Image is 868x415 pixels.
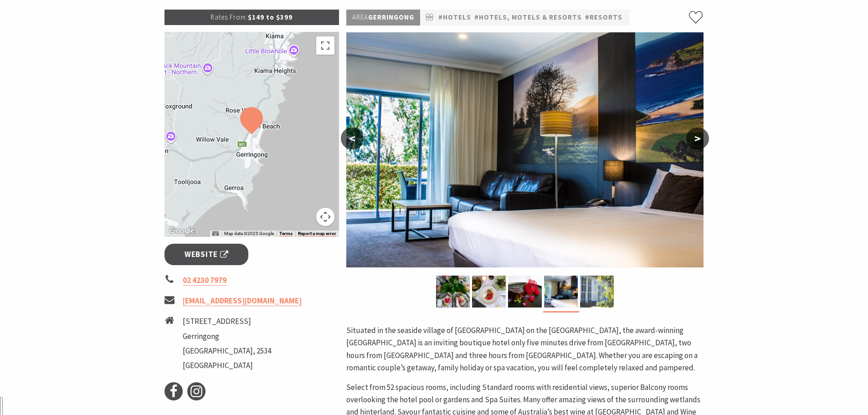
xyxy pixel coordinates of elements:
[211,13,248,21] span: Rates From:
[183,359,271,372] li: [GEOGRAPHIC_DATA]
[346,32,704,267] img: Mercure Gerringong Rooms
[436,276,470,307] img: Bella Char Dining
[544,276,578,307] img: Mercure Gerringong Rooms
[224,231,274,236] span: Map data ©2025 Google
[472,276,506,307] img: Bella Char Dining
[185,248,228,261] span: Website
[183,330,271,343] li: Gerringong
[164,10,339,25] p: $149 to $399
[183,296,302,306] a: [EMAIL_ADDRESS][DOMAIN_NAME]
[212,231,219,237] button: Keyboard shortcuts
[341,128,364,149] button: <
[352,13,368,21] span: Area
[316,36,334,55] button: Toggle fullscreen view
[167,225,197,237] a: Open this area in Google Maps (opens a new window)
[686,128,709,149] button: >
[183,345,271,357] li: [GEOGRAPHIC_DATA], 2534
[164,244,249,265] a: Website
[346,10,420,26] p: Gerringong
[279,231,293,236] a: Terms (opens in new tab)
[298,231,336,236] a: Report a map error
[580,276,614,307] img: Restaurant
[585,12,622,23] a: #Resorts
[474,12,582,23] a: #Hotels, Motels & Resorts
[508,276,542,307] img: Bella Char Dining
[183,315,271,328] li: [STREET_ADDRESS]
[438,12,471,23] a: #Hotels
[183,275,226,286] a: 02 4230 7979
[167,225,197,237] img: Google
[316,208,334,226] button: Map camera controls
[346,324,704,374] p: Situated in the seaside village of [GEOGRAPHIC_DATA] on the [GEOGRAPHIC_DATA], the award-winning ...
